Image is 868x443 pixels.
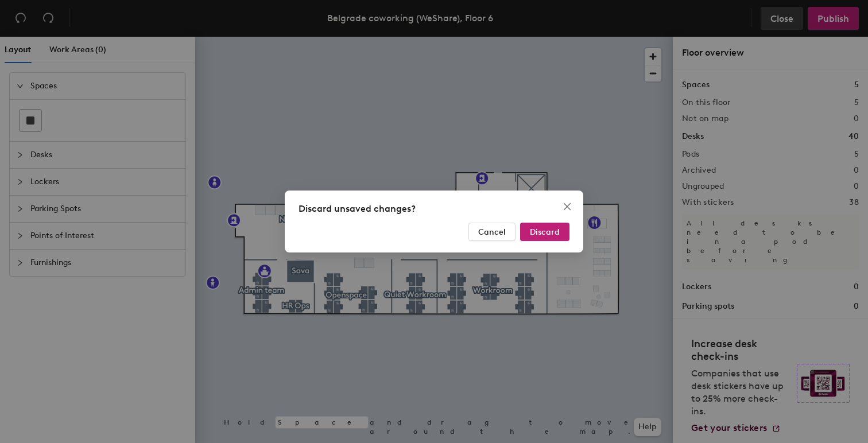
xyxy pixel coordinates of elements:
span: Discard [530,227,560,237]
span: Close [558,202,576,211]
span: Cancel [478,227,506,237]
button: Cancel [468,223,516,241]
div: Discard unsaved changes? [299,202,569,216]
span: close [563,202,572,211]
button: Discard [520,223,569,241]
button: Close [558,197,576,216]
